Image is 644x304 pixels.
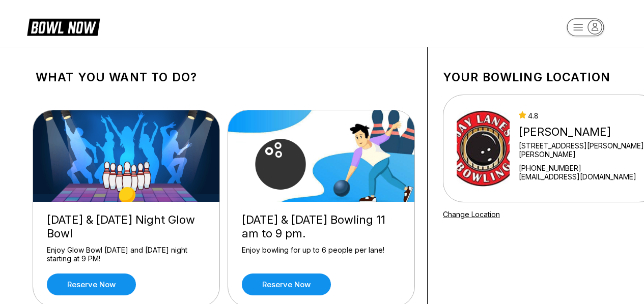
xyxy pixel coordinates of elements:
[242,213,401,240] div: [DATE] & [DATE] Bowling 11 am to 9 pm.
[36,70,412,84] h1: What you want to do?
[47,273,136,295] a: Reserve now
[443,210,500,219] a: Change Location
[457,110,510,187] img: Jay Lanes
[242,273,331,295] a: Reserve now
[47,213,206,240] div: [DATE] & [DATE] Night Glow Bowl
[33,110,220,202] img: Friday & Saturday Night Glow Bowl
[242,246,401,263] div: Enjoy bowling for up to 6 people per lane!
[228,110,415,202] img: Friday & Saturday Bowling 11 am to 9 pm.
[47,246,206,263] div: Enjoy Glow Bowl [DATE] and [DATE] night starting at 9 PM!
